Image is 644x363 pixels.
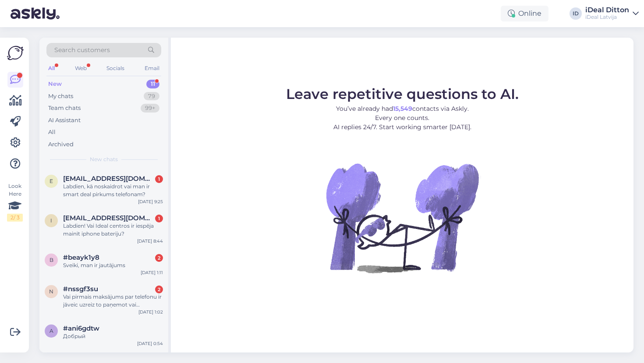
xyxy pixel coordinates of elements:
div: Web [73,63,88,74]
div: 79 [144,92,159,101]
div: [DATE] 8:44 [137,238,163,244]
span: ilonasilkalne@gmail.com [63,214,154,222]
span: Leave repetitive questions to AI. [286,85,519,102]
div: Team chats [48,104,81,113]
div: Добрый [63,332,163,340]
div: Labdien, kā noskaidrot vai man ir smart deal pirkums telefonam? [63,183,163,198]
span: a [50,328,53,334]
span: #nssgf3su [63,285,98,293]
div: 11 [146,80,159,88]
span: everitakarlsone@gmail.com [63,175,154,183]
div: Labdien! Vai Ideal centros ir iespēja mainīt iphone bateriju? [63,222,163,238]
span: New chats [90,155,118,163]
span: i [50,217,52,224]
span: Search customers [54,46,110,55]
div: ID [570,7,582,20]
div: Sveiki, man ir jautājums [63,261,163,269]
div: My chats [48,92,73,101]
div: Vai pirmais maksājums par telefonu ir jāveic uzreiz to paņemot vai nākamajā mēnesī? [63,293,163,309]
div: [DATE] 1:11 [141,269,163,276]
div: [DATE] 0:54 [137,340,163,347]
p: You’ve already had contacts via Askly. Every one counts. AI replies 24/7. Start working smarter [... [286,104,519,132]
div: [DATE] 9:25 [138,198,163,205]
div: All [48,128,56,137]
div: 2 / 3 [7,214,23,222]
div: Online [501,6,548,21]
div: AI Assistant [48,116,81,125]
span: #beayk1y8 [63,254,99,261]
div: 2 [155,285,163,293]
span: #ani6gdtw [63,324,99,332]
div: 2 [155,254,163,262]
span: n [49,288,53,295]
div: 99+ [141,104,159,113]
div: Archived [48,140,74,149]
div: All [46,63,57,74]
img: No Chat active [323,139,481,296]
span: b [50,257,53,263]
b: 15,549 [393,105,412,113]
div: Email [143,63,161,74]
div: iDeal Ditton [585,7,629,14]
div: 1 [155,175,163,183]
div: Look Here [7,182,23,222]
div: [DATE] 1:02 [138,309,163,315]
a: iDeal DittoniDeal Latvija [585,7,639,21]
div: iDeal Latvija [585,14,629,21]
div: 1 [155,215,163,222]
div: Socials [105,63,126,74]
img: Askly Logo [7,45,24,61]
span: e [50,178,53,184]
div: New [48,80,62,88]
